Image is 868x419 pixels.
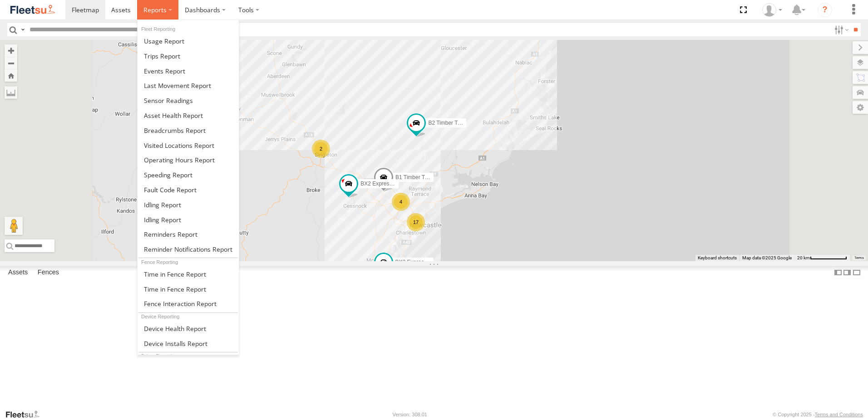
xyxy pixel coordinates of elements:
img: fleetsu-logo-horizontal.svg [9,4,56,16]
a: Visited Locations Report [138,138,239,153]
label: Map Settings [853,101,868,114]
i: ? [818,3,832,17]
a: Idling Report [138,212,239,227]
label: Search Query [19,23,26,36]
a: Service Reminder Notifications Report [138,242,239,257]
div: Kelley Adamson [759,3,785,17]
span: BX2 Express Ute [360,180,402,187]
div: 4 [392,193,410,211]
a: Sensor Readings [138,93,239,108]
a: Breadcrumbs Report [138,123,239,138]
span: Map data ©2025 Google [742,255,792,260]
a: Asset Operating Hours Report [138,152,239,167]
button: Keyboard shortcuts [698,255,737,261]
div: Version: 308.01 [393,412,427,417]
label: Measure [5,86,17,99]
label: Dock Summary Table to the Right [843,266,852,279]
a: Fleet Speed Report [138,167,239,182]
a: Reminders Report [138,227,239,242]
label: Dock Summary Table to the Left [833,266,843,279]
a: Last Movement Report [138,78,239,93]
span: B2 Timber Truck [428,120,468,126]
a: Device Installs Report [138,336,239,351]
div: 17 [407,213,425,231]
a: Terms and Conditions [815,412,863,417]
a: Fault Code Report [138,182,239,197]
span: BX3 Express Ute [395,259,437,266]
button: Map Scale: 20 km per 78 pixels [794,255,850,261]
div: © Copyright 2025 - [773,412,863,417]
a: Idling Report [138,197,239,212]
a: Full Events Report [138,63,239,78]
a: Device Health Report [138,321,239,336]
button: Drag Pegman onto the map to open Street View [5,217,23,235]
a: Fence Interaction Report [138,297,239,312]
span: 20 km [797,255,810,260]
a: Usage Report [138,34,239,49]
button: Zoom Home [5,69,17,82]
a: Terms (opens in new tab) [854,256,864,260]
span: B1 Timber Truck [395,175,435,181]
a: Time in Fences Report [138,282,239,297]
label: Search Filter Options [831,23,850,36]
button: Zoom in [5,44,17,57]
a: Trips Report [138,49,239,63]
label: Fences [33,266,64,279]
button: Zoom out [5,57,17,69]
label: Assets [4,266,32,279]
a: Time in Fences Report [138,267,239,282]
label: Hide Summary Table [852,266,861,279]
div: 2 [312,140,330,158]
a: Asset Health Report [138,108,239,123]
a: Visit our Website [5,410,47,419]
